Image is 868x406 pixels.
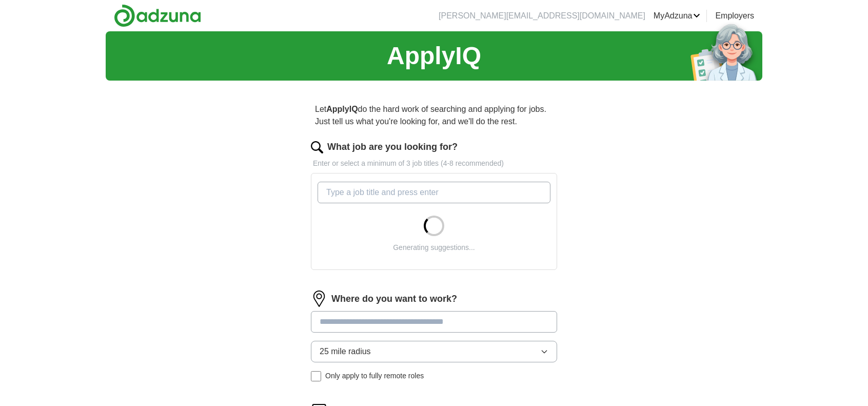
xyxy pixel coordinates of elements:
input: Type a job title and press enter [318,182,550,203]
a: Employers [715,10,754,22]
span: 25 mile radius [320,345,371,358]
img: Adzuna logo [114,4,201,27]
button: 25 mile radius [311,341,557,362]
div: Generating suggestions... [393,242,475,253]
p: Enter or select a minimum of 3 job titles (4-8 recommended) [311,158,557,169]
label: What job are you looking for? [327,140,458,154]
h1: ApplyIQ [387,37,481,74]
input: Only apply to fully remote roles [311,371,321,381]
span: Only apply to fully remote roles [325,371,424,381]
label: Where do you want to work? [331,292,457,306]
a: MyAdzuna [654,10,701,22]
img: search.png [311,141,323,153]
li: [PERSON_NAME][EMAIL_ADDRESS][DOMAIN_NAME] [439,10,645,22]
p: Let do the hard work of searching and applying for jobs. Just tell us what you're looking for, an... [311,99,557,132]
img: location.png [311,291,327,307]
strong: ApplyIQ [326,105,358,113]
